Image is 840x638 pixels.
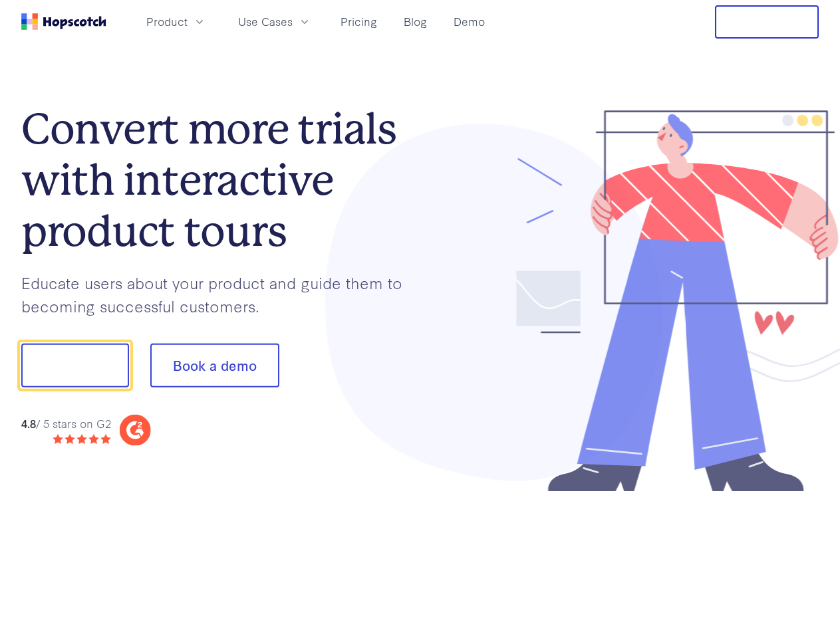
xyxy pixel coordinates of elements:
[335,11,382,33] a: Pricing
[230,11,319,33] button: Use Cases
[398,11,432,33] a: Blog
[21,271,420,317] p: Educate users about your product and guide them to becoming successful customers.
[238,13,293,30] span: Use Cases
[146,13,188,30] span: Product
[21,104,420,257] h1: Convert more trials with interactive product tours
[21,344,129,387] button: Show me!
[150,344,279,387] button: Book a demo
[715,5,819,39] button: Free Trial
[138,11,214,33] button: Product
[21,415,111,431] div: / 5 stars on G2
[21,415,36,430] strong: 4.8
[21,13,106,30] a: Home
[448,11,490,33] a: Demo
